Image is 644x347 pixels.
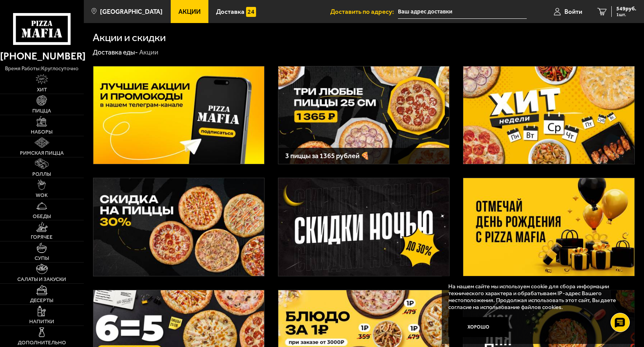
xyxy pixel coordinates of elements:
span: Роллы [32,172,51,177]
span: Войти [564,8,582,15]
span: 1 шт. [616,12,636,17]
span: [GEOGRAPHIC_DATA] [100,8,163,15]
span: Салаты и закуски [17,277,66,282]
span: Десерты [30,298,53,303]
input: Ваш адрес доставки [398,5,527,19]
span: Напитки [29,319,54,324]
span: 549 руб. [616,6,636,12]
span: Римская пицца [20,150,64,156]
span: Хит [37,87,47,93]
span: Пицца [32,108,51,114]
span: Доставка [216,8,245,15]
span: WOK [36,193,48,198]
span: Наборы [31,129,53,135]
a: Доставка еды- [93,48,138,56]
p: На нашем сайте мы используем cookie для сбора информации технического характера и обрабатываем IP... [448,283,624,311]
a: 3 пиццы за 1365 рублей 🍕 [278,66,449,165]
span: Акции [178,8,201,15]
h3: 3 пиццы за 1365 рублей 🍕 [285,152,443,159]
span: Обеды [33,214,51,219]
img: 15daf4d41897b9f0e9f617042186c801.svg [246,7,256,17]
span: Супы [35,256,49,261]
button: Хорошо [448,317,509,337]
span: Доставить по адресу: [330,8,398,15]
div: Акции [139,48,158,57]
span: Горячее [31,235,53,240]
h1: Акции и скидки [93,32,166,43]
span: Дополнительно [18,340,66,345]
